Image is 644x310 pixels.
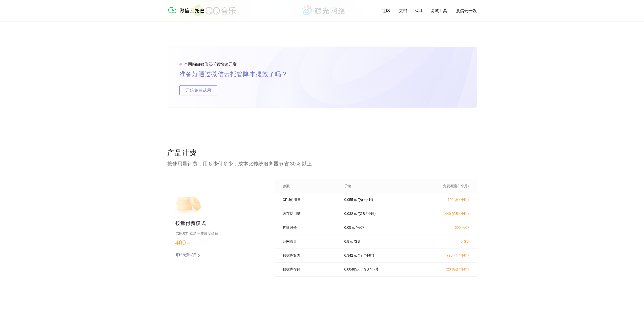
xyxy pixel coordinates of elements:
[175,239,201,247] p: 400
[283,267,337,272] p: 数据库存储
[424,212,469,216] p: 1440 (GB *小时)
[167,5,208,15] img: 微信云托管
[283,253,337,258] p: 数据库算力
[283,212,337,216] p: 内存使用量
[358,212,376,216] p: / (GB *小时)
[187,242,190,246] span: 元
[424,253,469,258] p: 720 (个 *小时)
[344,267,361,272] p: 0.00485 元
[356,225,364,230] p: / 分钟
[344,184,351,189] p: 价格
[455,8,477,14] a: 微信云开发
[167,160,477,167] p: 按使用量计费，用多少付多少，成本比传统服务器节省 30% 以上
[344,239,353,244] p: 0.8 元
[283,225,337,230] p: 构建时长
[358,253,374,258] p: / (个 *小时)
[424,184,469,189] p: 免费额度(3个月)
[344,198,357,202] p: 0.055 元
[424,225,469,230] p: 600 分钟
[424,198,469,202] p: 720 (核*小时)
[175,253,197,258] p: 开始免费试用
[362,267,380,272] p: / (GB *小时)
[283,198,337,202] p: CPU使用量
[382,8,390,14] a: 社区
[354,239,360,244] p: / GB
[167,148,477,158] p: 产品计费
[430,8,447,14] a: 调试工具
[184,62,237,67] p: 本网站由微信云托管快速开发
[167,12,208,16] a: 微信云托管
[175,230,258,237] p: 试用立即赠送免费额度价值
[179,69,300,79] p: 准备好通过微信云托管降本提效了吗？
[283,184,337,189] p: 参数
[344,212,357,216] p: 0.032 元
[180,85,217,95] span: 开始免费试用
[175,220,258,227] p: 按量付费模式
[344,253,357,258] p: 0.342 元
[358,198,373,202] p: / (核*小时)
[399,8,407,14] a: 文档
[424,267,469,272] p: 720 (GB *小时)
[283,239,337,244] p: 公网流量
[344,225,355,230] p: 0.05 元
[424,239,469,243] p: 5 GB
[415,8,422,13] a: CLI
